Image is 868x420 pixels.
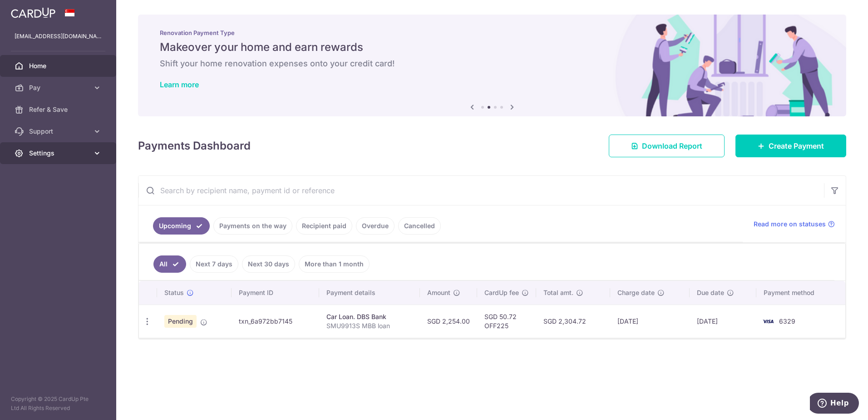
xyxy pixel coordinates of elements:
[398,217,441,235] a: Cancelled
[296,217,352,235] a: Recipient paid
[754,220,826,229] span: Read more on statuses
[543,288,573,297] span: Total amt.
[29,61,89,70] span: Home
[810,393,859,415] iframe: Opens a widget where you can find more information
[164,288,184,297] span: Status
[420,305,477,338] td: SGD 2,254.00
[326,312,413,321] div: Car Loan. DBS Bank
[138,15,846,116] img: Renovation banner
[138,176,824,205] input: Search by recipient name, payment id or reference
[153,255,186,273] a: All
[160,80,199,89] a: Learn more
[29,149,89,158] span: Settings
[29,127,89,136] span: Support
[769,140,824,151] span: Create Payment
[29,83,89,92] span: Pay
[536,305,610,338] td: SGD 2,304.72
[759,316,777,327] img: Bank Card
[242,255,295,273] a: Next 30 days
[160,40,824,55] h5: Makeover your home and earn rewards
[477,305,536,338] td: SGD 50.72 OFF225
[642,140,702,151] span: Download Report
[164,315,197,328] span: Pending
[690,305,756,338] td: [DATE]
[15,32,102,41] p: [EMAIL_ADDRESS][DOMAIN_NAME]
[484,288,519,297] span: CardUp fee
[160,29,824,36] p: Renovation Payment Type
[735,135,846,157] a: Create Payment
[299,255,370,273] a: More than 1 month
[356,217,395,235] a: Overdue
[609,135,725,157] a: Download Report
[190,255,238,273] a: Next 7 days
[610,305,690,338] td: [DATE]
[153,217,210,235] a: Upcoming
[11,7,55,18] img: CardUp
[232,281,319,305] th: Payment ID
[232,305,319,338] td: txn_6a972bb7145
[697,288,724,297] span: Due date
[617,288,655,297] span: Charge date
[756,281,845,305] th: Payment method
[29,105,89,114] span: Refer & Save
[213,217,292,235] a: Payments on the way
[326,321,413,330] p: SMU9913S MBB loan
[160,58,824,69] h6: Shift your home renovation expenses onto your credit card!
[319,281,420,305] th: Payment details
[779,317,795,325] span: 6329
[754,220,835,229] a: Read more on statuses
[427,288,450,297] span: Amount
[138,138,251,154] h4: Payments Dashboard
